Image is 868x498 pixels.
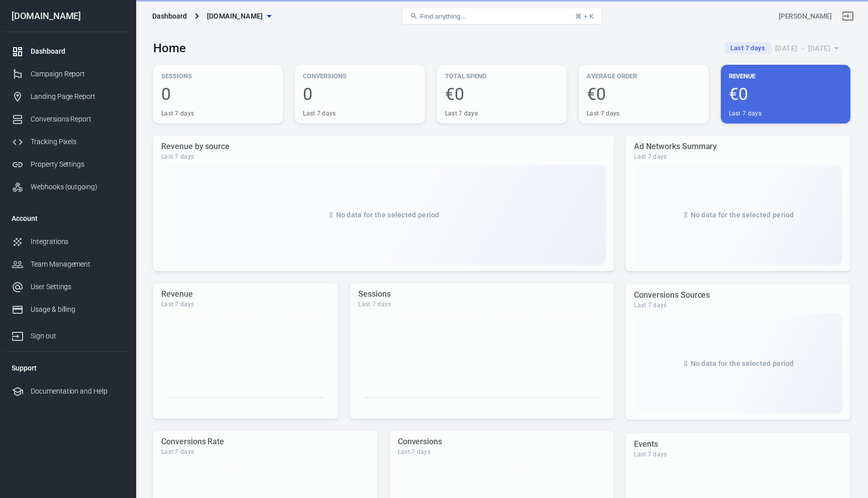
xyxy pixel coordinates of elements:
[31,137,124,147] div: Tracking Pixels
[836,4,860,28] a: Sign out
[31,159,124,170] div: Property Settings
[152,11,187,21] div: Dashboard
[207,10,263,23] span: m3ta-stacking.com
[31,114,124,125] div: Conversions Report
[4,176,132,198] a: Webhooks (outgoing)
[31,304,124,315] div: Usage & billing
[31,386,124,397] div: Documentation and Help
[4,153,132,176] a: Property Settings
[575,13,594,20] div: ⌘ + K
[203,7,275,26] button: [DOMAIN_NAME]
[31,259,124,270] div: Team Management
[4,85,132,108] a: Landing Page Report
[31,69,124,79] div: Campaign Report
[4,230,132,253] a: Integrations
[31,46,124,57] div: Dashboard
[4,276,132,298] a: User Settings
[31,182,124,192] div: Webhooks (outgoing)
[31,91,124,102] div: Landing Page Report
[4,40,132,63] a: Dashboard
[779,11,832,22] div: Account id: VicIO3n3
[31,331,124,341] div: Sign out
[4,63,132,85] a: Campaign Report
[31,236,124,247] div: Integrations
[4,253,132,276] a: Team Management
[420,13,466,20] span: Find anything...
[4,206,132,230] li: Account
[4,356,132,380] li: Support
[153,41,186,55] h3: Home
[4,131,132,153] a: Tracking Pixels
[4,108,132,131] a: Conversions Report
[401,8,602,25] button: Find anything...⌘ + K
[4,12,132,21] div: [DOMAIN_NAME]
[4,298,132,321] a: Usage & billing
[4,321,132,347] a: Sign out
[31,282,124,292] div: User Settings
